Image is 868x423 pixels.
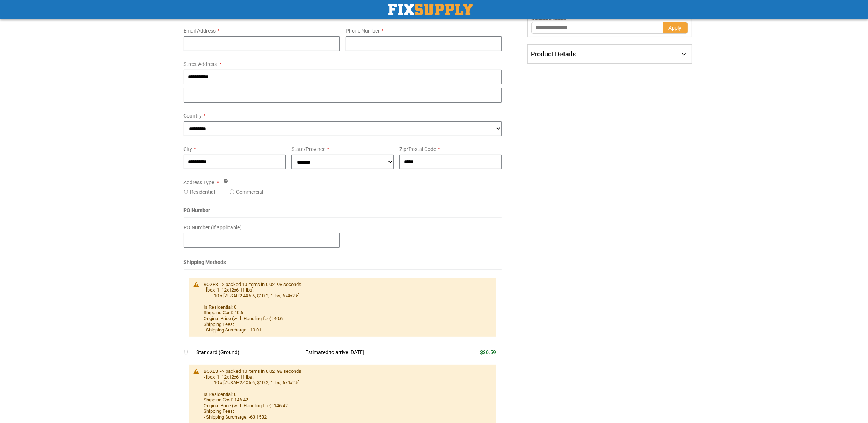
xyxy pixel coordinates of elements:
img: Fix Industrial Supply [388,4,473,15]
span: Email Address [184,28,216,34]
button: Apply [663,22,688,34]
label: Residential [190,188,215,196]
span: Phone Number [346,28,380,34]
span: Country [184,113,202,119]
span: Address Type [184,179,215,185]
div: PO Number [184,207,502,218]
span: PO Number (if applicable) [184,225,242,230]
span: State/Province [291,146,325,152]
span: City [184,146,193,152]
span: $30.59 [480,349,496,355]
div: Shipping Methods [184,259,502,270]
label: Commercial [236,188,263,196]
td: Estimated to arrive [DATE] [300,345,441,360]
span: Street Address [184,61,217,67]
a: store logo [388,4,473,15]
td: Standard (Ground) [197,345,300,360]
div: BOXES => packed 10 items in 0.02198 seconds - [box_1_12x12x6 11 lbs]: - - - - 10 x [ZUSAH2.4X5.6,... [204,368,489,420]
span: Product Details [531,50,576,58]
span: Apply [669,25,682,31]
div: BOXES => packed 10 items in 0.02198 seconds - [box_1_12x12x6 11 lbs]: - - - - 10 x [ZUSAH2.4X5.6,... [204,282,489,333]
span: Discount Code: [531,15,566,21]
span: Zip/Postal Code [399,146,436,152]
